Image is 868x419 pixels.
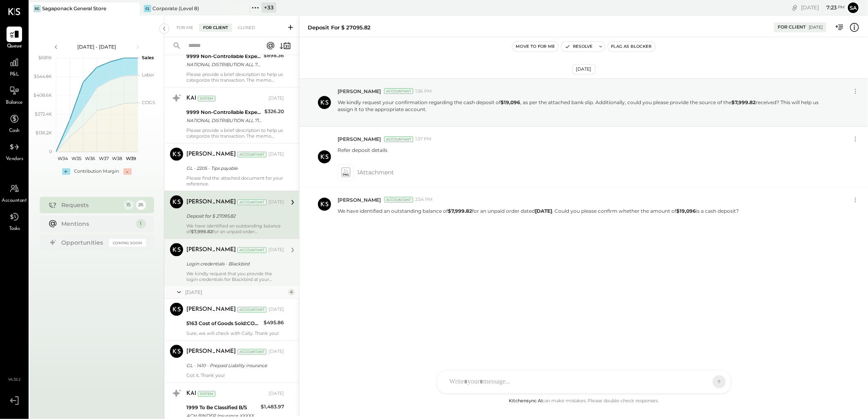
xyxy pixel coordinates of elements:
div: NATIONAL DISTRIBUTION ALL 718-7062300 NY [186,60,261,69]
span: P&L [10,71,19,78]
div: We kindly request that you provide the login credentials for Blackbird at your earliest convenien... [186,271,284,282]
div: Got it. Thank you! [186,372,284,378]
strong: $19,096 [676,208,696,214]
button: Flag as Blocker [608,42,655,51]
strong: [DATE] [535,208,552,214]
text: $136.2K [36,130,52,136]
div: KAI [186,94,196,103]
div: [DATE] [268,390,284,397]
span: 1 Attachment [357,164,394,181]
strong: $19,096 [501,99,520,105]
div: + [62,168,70,175]
div: Accountant [237,307,266,312]
span: 2:54 PM [415,196,433,203]
text: $272.4K [35,111,52,117]
div: [PERSON_NAME] [186,305,236,314]
div: Sure, we will check with Caity. Thank you! [186,330,284,336]
text: COGS [142,100,155,105]
div: Opportunities [62,238,105,247]
div: $495.86 [264,319,284,327]
div: Sagaponack General Store [42,5,106,12]
a: Vendors [0,139,28,163]
text: W34 [58,156,68,161]
div: 1999 To Be Classified B/S [186,403,258,412]
div: System [198,391,215,397]
p: We have identified an outstanding balance of for an unpaid order dated . Could you please confirm... [338,207,739,214]
div: [DATE] [573,64,595,74]
div: [PERSON_NAME] [186,348,236,356]
div: [DATE] [809,25,823,30]
text: W36 [85,156,95,161]
div: 5163 Cost of Goods Sold:COGS, Beverage:COGS, Coffee Bar [186,319,261,328]
span: Vendors [6,156,23,163]
p: We kindly request your confirmation regarding the cash deposit of , as per the attached bank slip... [338,99,835,120]
div: 4 [288,289,295,295]
text: 0 [49,149,52,154]
text: $544.8K [34,74,52,79]
div: Login credentials - Blackbird [186,260,282,268]
strong: $7,999.82 [191,229,213,234]
a: Cash [0,111,28,135]
text: W35 [72,156,81,161]
span: [PERSON_NAME] [338,196,381,203]
span: Tasks [9,225,20,233]
div: For Client [778,24,806,31]
div: [DATE] [268,95,284,102]
div: We have identified an outstanding balance of for an unpaid order dated . Could you please confirm... [186,223,284,234]
div: Accountant [384,136,413,142]
div: Mentions [62,220,132,228]
div: - [123,168,132,175]
div: Coming Soon [109,239,146,247]
div: [PERSON_NAME] [186,150,236,158]
span: 1:36 PM [415,88,432,95]
button: Resolve [562,42,596,51]
a: Queue [0,27,28,50]
p: Refer deposit details [338,147,387,160]
a: P&L [0,55,28,78]
text: $408.6K [34,92,52,98]
div: [DATE] [268,247,284,253]
div: 9999 Non-Controllable Expenses:Other Income and Expenses:To Be Classified P&L [186,52,261,60]
div: Accountant [237,247,266,253]
div: SG [34,5,41,12]
div: System [198,96,215,101]
div: Accountant [237,199,266,205]
div: $326.20 [264,107,284,116]
div: Corporate (Level 8) [152,5,199,12]
div: [DATE] [268,348,284,355]
text: W37 [98,156,108,161]
div: Requests [62,201,120,209]
div: KAI [186,390,196,398]
div: [DATE] [268,306,284,313]
div: For Client [199,24,232,32]
div: [PERSON_NAME] [186,246,236,254]
div: GL - 2205 - Tips payable [186,164,282,172]
div: $898.36 [264,51,284,60]
div: Accountant [237,152,266,157]
span: Cash [9,127,20,135]
span: Accountant [2,197,27,205]
span: [PERSON_NAME] [338,88,381,95]
div: Please provide a brief description to help us categorize this transaction. The memo might be help... [186,71,284,83]
button: Move to for me [512,42,558,51]
div: 26 [136,200,146,210]
div: Accountant [237,349,266,354]
div: 9999 Non-Controllable Expenses:Other Income and Expenses:To Be Classified P&L [186,108,262,116]
a: Balance [0,83,28,107]
div: NATIONAL DISTRIBUTION ALL 718-7062300 NY [186,116,262,125]
div: [DATE] [801,4,845,11]
div: C( [144,5,151,12]
div: [PERSON_NAME] [186,198,236,206]
div: Deposit for $ 27095.82 [308,24,371,31]
div: Deposit for $ 27095.82 [186,212,282,220]
div: Closed [234,24,259,32]
span: 1:37 PM [415,136,432,143]
strong: $7,999.82 [732,99,756,105]
span: Balance [6,99,23,107]
div: 15 [124,200,134,210]
strong: $7,999.82 [448,208,472,214]
div: Accountant [384,197,413,203]
div: copy link [791,3,799,12]
div: 1 [136,219,146,229]
div: [DATE] [185,289,286,296]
